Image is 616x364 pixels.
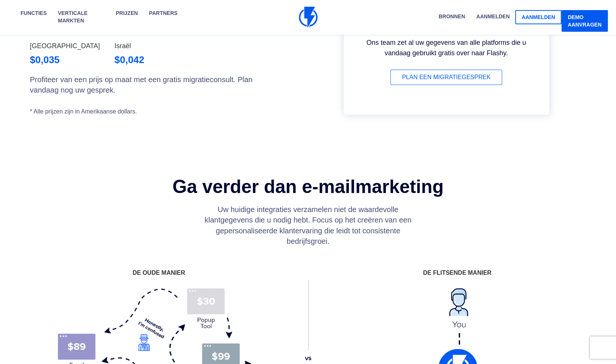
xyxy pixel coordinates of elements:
font: aanmelden [476,13,510,19]
font: Uw huidige integraties verzamelen niet de waardevolle klantgegevens die u nodig hebt. Focus op he... [205,205,412,245]
font: Partners [149,10,177,16]
font: aanmelden [521,14,555,20]
font: Verticale markten [58,10,87,24]
font: Israël [115,42,131,50]
a: aanmelden [515,10,561,24]
font: $0,042 [115,54,145,65]
font: Plan een migratiegesprek [402,74,490,80]
a: aanmelden [471,3,515,31]
font: $0,035 [30,54,60,65]
font: * Alle prijzen zijn in Amerikaanse dollars. [30,108,137,115]
font: DE OUDE MANIER [133,269,185,276]
a: Plan een migratiegesprek [390,69,502,85]
font: Ga verder dan e-mailmarketing [173,176,444,197]
font: Ons team zet al uw gegevens van alle platforms die u vandaag gebruikt gratis over naar Flashy. [366,39,526,57]
font: demo aanvragen [568,14,601,28]
a: Bronnen [433,3,471,31]
font: prijzen [116,10,138,16]
font: Bronnen [439,13,465,19]
font: [GEOGRAPHIC_DATA] [30,42,100,50]
font: DE FLITSENDE MANIER [423,269,491,276]
font: Profiteer van een prijs op maat met een gratis migratieconsult. Plan vandaag nog uw gesprek. [30,75,253,94]
a: demo aanvragen [561,10,608,32]
font: Functies [21,10,47,16]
